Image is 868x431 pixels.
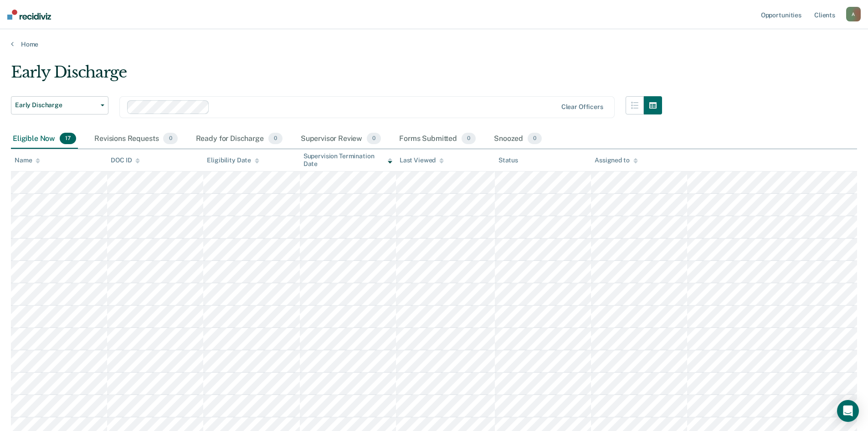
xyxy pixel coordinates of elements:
div: DOC ID [111,156,140,164]
div: Snoozed0 [492,129,544,149]
div: Forms Submitted0 [397,129,478,149]
div: Clear officers [561,103,603,111]
span: 0 [462,133,476,145]
button: Early Discharge [11,96,108,114]
div: Eligibility Date [207,156,259,164]
span: Early Discharge [15,101,97,109]
div: Last Viewed [400,156,444,164]
div: Supervision Termination Date [303,152,392,168]
span: 0 [367,133,381,145]
div: Eligible Now17 [11,129,78,149]
div: Open Intercom Messenger [837,400,859,422]
div: Status [498,156,518,164]
div: Revisions Requests0 [92,129,179,149]
span: 17 [60,133,76,145]
span: 0 [528,133,542,145]
div: Ready for Discharge0 [194,129,284,149]
img: Recidiviz [7,10,51,20]
span: 0 [163,133,177,145]
button: A [846,7,861,21]
div: Name [15,156,40,164]
div: Early Discharge [11,63,662,89]
div: Assigned to [595,156,637,164]
div: Supervisor Review0 [299,129,383,149]
a: Home [11,40,857,48]
span: 0 [268,133,282,145]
